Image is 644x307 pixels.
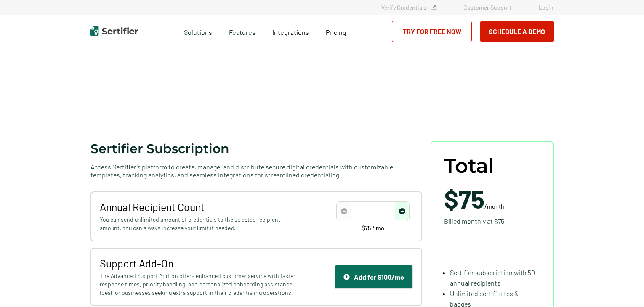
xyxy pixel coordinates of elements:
a: Integrations [272,26,309,37]
span: / [444,186,504,211]
span: You can send unlimited amount of credentials to the selected recipient amount. You can always inc... [100,215,298,232]
span: month [487,203,504,210]
span: The Advanced Support Add-on offers enhanced customer service with faster response times, priority... [100,272,298,297]
span: Sertifier Subscription [90,141,229,156]
span: Integrations [272,28,309,36]
div: Add for $100/mo [343,273,404,281]
span: Total [444,154,494,177]
span: decrease number [337,202,351,220]
span: Annual Recipient Count [100,201,298,213]
span: Features [229,26,255,37]
a: Try for Free Now [392,21,472,42]
button: Support IconAdd for $100/mo [335,265,413,289]
a: Verify Credentials [381,4,436,11]
span: increase number [395,202,409,220]
img: Verified [431,5,436,10]
span: Billed monthly at $75 [444,216,504,226]
span: $75 [444,183,484,214]
span: Support Add-On [100,257,298,270]
a: Login [539,4,554,11]
img: Support Icon [343,274,350,280]
a: Customer Support [463,4,511,11]
span: Pricing [326,28,346,36]
a: Pricing [326,26,346,37]
img: Decrease Icon [341,208,347,214]
span: Access Sertifier’s platform to create, manage, and distribute secure digital credentials with cus... [90,163,422,179]
span: Solutions [184,26,212,37]
img: Increase Icon [399,208,405,214]
img: Sertifier | Digital Credentialing Platform [90,26,138,36]
span: Sertifier subscription with 50 annual recipients [450,268,535,287]
span: $75 / mo [362,225,384,231]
